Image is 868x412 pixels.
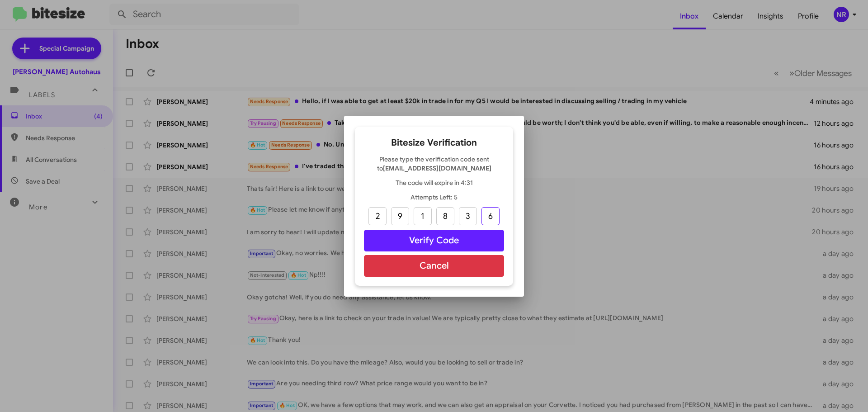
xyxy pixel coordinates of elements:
p: Attempts Left: 5 [364,193,504,202]
button: Verify Code [364,230,504,251]
button: Cancel [364,255,504,277]
h2: Bitesize Verification [364,136,504,150]
p: The code will expire in 4:31 [364,178,504,187]
strong: [EMAIL_ADDRESS][DOMAIN_NAME] [383,164,491,172]
p: Please type the verification code sent to [364,155,504,173]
